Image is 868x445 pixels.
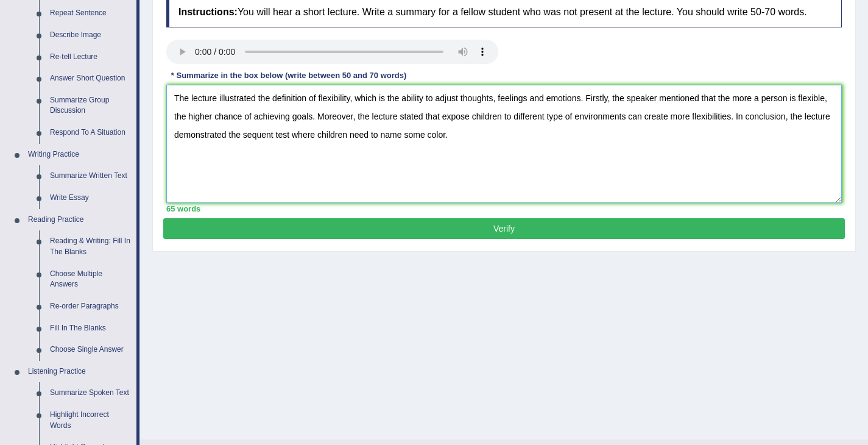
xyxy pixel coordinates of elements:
a: Re-tell Lecture [44,46,136,68]
a: Describe Image [44,24,136,46]
a: Write Essay [44,187,136,209]
b: Instructions: [178,7,238,17]
a: Writing Practice [23,144,136,166]
a: Reading Practice [23,209,136,231]
a: Choose Multiple Answers [44,263,136,296]
a: Answer Short Question [44,68,136,90]
a: Fill In The Blanks [44,318,136,340]
a: Reading & Writing: Fill In The Blanks [44,230,136,263]
a: Summarize Group Discussion [44,90,136,122]
div: * Summarize in the box below (write between 50 and 70 words) [166,70,411,82]
a: Summarize Spoken Text [44,382,136,404]
button: Verify [163,218,845,239]
a: Summarize Written Text [44,165,136,187]
a: Respond To A Situation [44,122,136,144]
a: Repeat Sentence [44,2,136,24]
a: Listening Practice [23,361,136,383]
a: Highlight Incorrect Words [44,404,136,436]
div: 65 words [166,203,842,215]
a: Choose Single Answer [44,339,136,361]
a: Re-order Paragraphs [44,296,136,318]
